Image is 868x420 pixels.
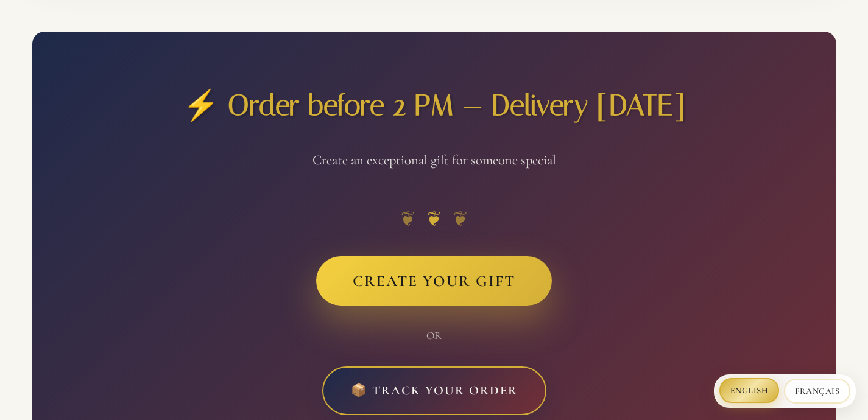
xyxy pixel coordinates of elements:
[719,378,780,403] button: Switch to English
[322,366,546,415] a: 📦 Track Your Order
[57,202,812,235] div: ❦
[351,383,518,398] span: 📦 Track Your Order
[784,379,850,404] button: Changer en Français
[714,374,856,408] div: Language Selection
[353,271,515,290] span: Create Your Gift
[57,149,812,172] p: Create an exceptional gift for someone special
[57,80,812,130] h2: ⚡ Order before 2 PM — Delivery [DATE]
[415,329,453,342] span: — OR —
[316,256,552,306] button: Create Your Gift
